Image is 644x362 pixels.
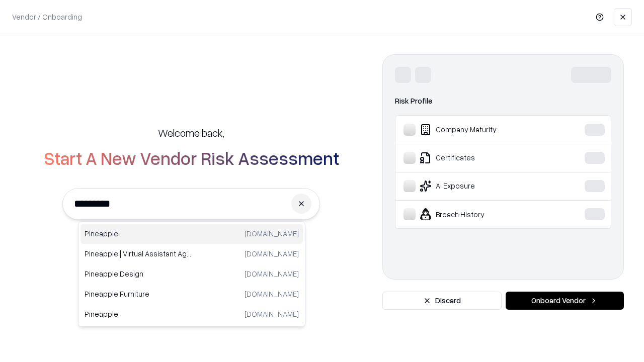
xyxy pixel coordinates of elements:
[245,268,299,279] p: [DOMAIN_NAME]
[12,12,82,22] p: Vendor / Onboarding
[382,292,502,310] button: Discard
[85,228,192,239] p: Pineapple
[85,309,192,319] p: Pineapple
[404,152,554,164] div: Certificates
[245,228,299,239] p: [DOMAIN_NAME]
[245,289,299,299] p: [DOMAIN_NAME]
[85,289,192,299] p: Pineapple Furniture
[506,292,624,310] button: Onboard Vendor
[245,309,299,319] p: [DOMAIN_NAME]
[158,126,224,140] h5: Welcome back,
[395,95,611,107] div: Risk Profile
[85,248,192,259] p: Pineapple | Virtual Assistant Agency
[404,124,554,136] div: Company Maturity
[78,221,305,327] div: Suggestions
[44,148,339,168] h2: Start A New Vendor Risk Assessment
[404,180,554,192] div: AI Exposure
[85,268,192,279] p: Pineapple Design
[404,208,554,220] div: Breach History
[245,248,299,259] p: [DOMAIN_NAME]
